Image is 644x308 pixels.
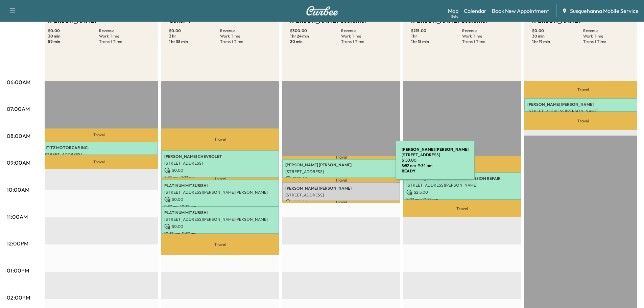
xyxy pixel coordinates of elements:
p: $ 0.00 [164,223,276,230]
p: Work Time [462,33,513,39]
p: [STREET_ADDRESS] [43,152,155,157]
p: 11:00AM [7,213,28,221]
p: Revenue [99,28,150,33]
p: 10:00AM [7,186,29,194]
p: $ 0.00 [169,28,220,33]
p: Transit Time [220,39,271,44]
p: $ 150.00 [285,199,397,205]
p: Transit Time [99,39,150,44]
p: Travel [40,155,158,169]
p: $ 0.00 [532,28,583,33]
p: Travel [282,178,400,182]
p: Travel [161,177,279,179]
p: 8:33 am - 9:33 am [164,175,276,180]
p: 30 min [532,33,583,39]
p: Travel [282,156,400,159]
p: 07:00AM [7,105,30,113]
p: Travel [524,81,642,98]
a: MapBeta [448,7,458,15]
p: Work Time [99,33,150,39]
p: Work Time [220,33,271,39]
p: 1 hr 19 min [532,39,583,44]
p: LITITZ MOTORCAR INC. [43,145,155,150]
p: Transit Time [341,39,392,44]
p: [STREET_ADDRESS][PERSON_NAME][PERSON_NAME] [164,190,276,195]
a: Book New Appointment [492,7,549,15]
p: 1 hr 15 min [411,39,462,44]
span: Susquehanna Mobile Service [570,7,639,15]
p: Travel [40,128,158,142]
p: Work Time [583,33,634,39]
p: 08:00AM [7,132,30,140]
p: $ 215.00 [406,189,518,195]
p: 12:00PM [7,239,28,247]
p: [STREET_ADDRESS][PERSON_NAME] [527,109,639,114]
p: [PERSON_NAME] CHEVROLET [164,154,276,159]
p: 01:00PM [7,266,29,275]
p: Transit Time [583,39,634,44]
p: 06:00AM [7,78,30,86]
p: Travel [524,112,642,130]
p: Work Time [341,33,392,39]
p: 1 hr 38 min [169,39,220,44]
p: 3 hr [169,33,220,39]
p: 30 min [48,33,99,39]
p: Travel [161,128,279,150]
p: 9:22 am - 10:22 am [406,197,518,202]
p: 9:37 am - 10:37 am [164,204,276,209]
p: [PERSON_NAME] [PERSON_NAME] [285,162,397,168]
p: [STREET_ADDRESS][PERSON_NAME][PERSON_NAME] [164,217,276,222]
p: [PERSON_NAME] [PERSON_NAME] [285,186,397,191]
a: Calendar [464,7,486,15]
p: [PERSON_NAME] [PERSON_NAME] [527,102,639,107]
img: Curbee Logo [306,6,338,16]
p: Revenue [462,28,513,33]
p: Travel [161,234,279,255]
p: [STREET_ADDRESS][PERSON_NAME] [406,183,518,188]
p: Revenue [341,28,392,33]
p: Revenue [220,28,271,33]
div: Beta [451,14,458,19]
p: Transit Time [462,39,513,44]
p: $ 0.00 [164,167,276,173]
p: Travel [282,201,400,203]
p: $ 0.00 [164,196,276,203]
p: 10:37 am - 11:37 am [164,231,276,236]
p: $ 150.00 [285,176,397,182]
p: 1 hr 24 min [290,33,341,39]
p: Travel [403,200,521,217]
p: $ 215.00 [411,28,462,33]
p: [STREET_ADDRESS] [285,169,397,174]
p: [STREET_ADDRESS] [285,192,397,198]
p: 09:00AM [7,159,30,167]
p: PLATINUM MITSUBISHI [164,210,276,215]
p: $ 300.00 [290,28,341,33]
p: PLATINUM MITSUBISHI [164,183,276,188]
p: 1 hr [411,33,462,39]
p: Revenue [583,28,634,33]
p: $ 0.00 [48,28,99,33]
p: 59 min [48,39,99,44]
p: 02:00PM [7,293,30,302]
p: 20 min [290,39,341,44]
p: [STREET_ADDRESS] [164,161,276,166]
